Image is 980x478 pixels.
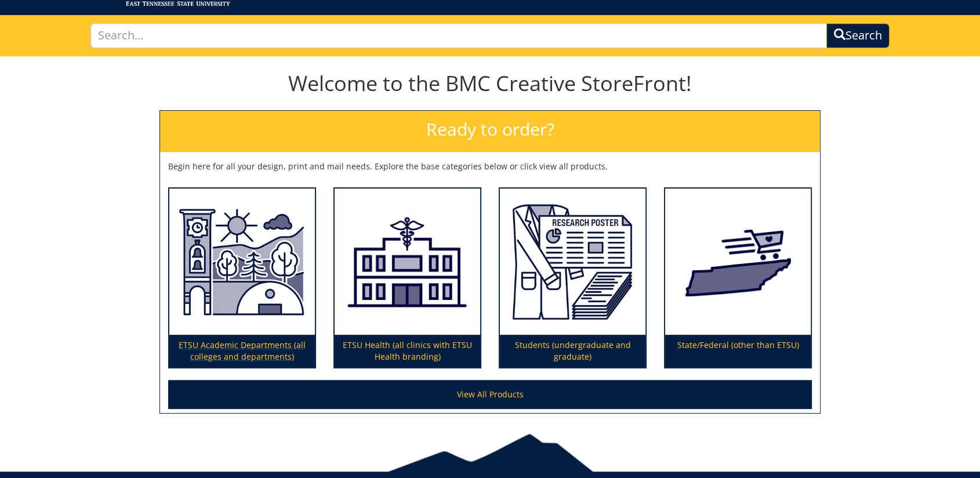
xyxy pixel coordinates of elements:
[168,161,812,172] p: Begin here for all your design, print and mail needs. Explore the base categories below or click ...
[169,189,315,367] a: ETSU Academic Departments (all colleges and departments)
[90,23,827,48] input: Search...
[826,23,890,48] button: Search
[169,335,315,367] p: ETSU Academic Departments (all colleges and departments)
[335,335,480,367] p: ETSU Health (all clinics with ETSU Health branding)
[665,335,811,367] p: State/Federal (other than ETSU)
[500,335,645,367] p: Students (undergraduate and graduate)
[500,189,645,367] a: Students (undergraduate and graduate)
[335,189,480,335] img: ETSU Health (all clinics with ETSU Health branding)
[665,189,811,335] img: State/Federal (other than ETSU)
[335,189,480,367] a: ETSU Health (all clinics with ETSU Health branding)
[169,189,315,335] img: ETSU Academic Departments (all colleges and departments)
[160,111,820,152] h2: Ready to order?
[500,189,645,335] img: Students (undergraduate and graduate)
[168,380,812,409] a: View All Products
[159,72,821,95] h1: Welcome to the BMC Creative StoreFront!
[665,189,811,367] a: State/Federal (other than ETSU)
